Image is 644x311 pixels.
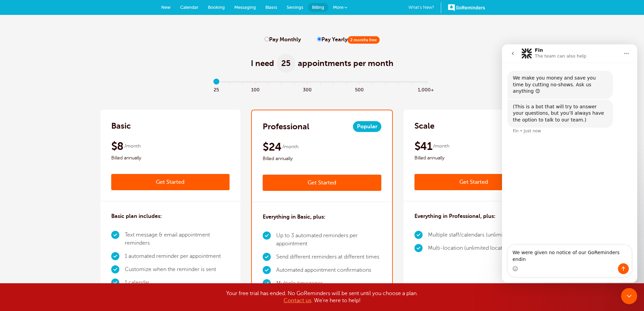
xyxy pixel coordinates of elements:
li: 1 automated reminder per appointment [125,250,230,263]
a: Billing [308,3,328,12]
h2: Basic [111,120,131,131]
span: 25 [277,54,295,73]
label: Pay Yearly [317,37,380,43]
span: 1,000+ [418,85,434,93]
span: $24 [263,140,281,154]
h2: Professional [263,121,309,132]
span: Billed annually [111,154,230,162]
span: More [333,5,343,10]
a: Get Started [414,174,533,190]
span: Booking [208,5,225,10]
span: Settings [287,5,303,10]
span: 2 months free [348,36,380,44]
input: Pay Monthly [265,37,269,41]
span: I need [251,58,274,69]
a: Contact us [284,297,311,304]
iframe: Intercom live chat [502,44,637,283]
li: Text message & email appointment reminders [125,228,230,250]
a: Get Started [263,175,381,191]
span: appointments per month [298,58,393,69]
h3: Everything in Professional, plus: [414,212,496,220]
span: Popular [353,121,381,132]
span: Billed annually [263,155,381,163]
span: Messaging [234,5,256,10]
li: Multiple staff/calendars (unlimited) [428,228,514,242]
span: Billing [312,5,324,10]
li: Automated appointment confirmations [276,264,381,277]
span: /month [124,142,141,150]
a: What's New? [408,2,441,13]
span: Calendar [180,5,198,10]
span: 25 [210,85,223,93]
li: Customize when the reminder is sent [125,263,230,276]
a: Get Started [111,174,230,190]
span: New [161,5,171,10]
span: /month [282,143,299,151]
span: Billed annually [414,154,533,162]
h3: Everything in Basic, plus: [263,213,326,221]
li: Send different reminders at different times [276,250,381,264]
div: Your free trial has ended. No GoReminders will be sent until you choose a plan. . We're here to h... [153,290,491,304]
span: $8 [111,139,124,153]
input: Pay Yearly2 months free [317,37,321,41]
li: Multiple timezones [276,277,381,290]
li: 1 calendar [125,276,230,289]
span: $41 [414,139,432,153]
span: 100 [249,85,262,93]
h3: Basic plan includes: [111,212,162,220]
span: 300 [301,85,314,93]
li: Multi-location (unlimited locations) [428,242,514,255]
li: Up to 3 automated reminders per appointment [276,229,381,250]
label: Pay Monthly [265,37,301,43]
span: /month [433,142,449,150]
h2: Scale [414,120,434,131]
span: Blasts [265,5,277,10]
iframe: Intercom live chat [621,288,637,304]
span: 500 [353,85,366,93]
